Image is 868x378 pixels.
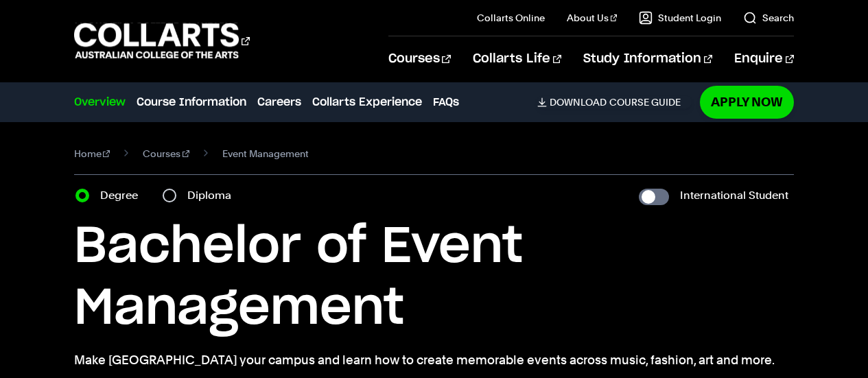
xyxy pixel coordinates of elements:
[137,94,246,110] a: Course Information
[477,11,545,25] a: Collarts Online
[187,186,239,205] label: Diploma
[74,144,110,163] a: Home
[734,36,794,82] a: Enquire
[143,144,189,163] a: Courses
[473,36,561,82] a: Collarts Life
[583,36,712,82] a: Study Information
[74,351,795,370] p: Make [GEOGRAPHIC_DATA] your campus and learn how to create memorable events across music, fashion...
[222,144,309,163] span: Event Management
[537,96,692,108] a: DownloadCourse Guide
[388,36,451,82] a: Courses
[74,216,795,340] h1: Bachelor of Event Management
[74,21,250,60] div: Go to homepage
[100,186,146,205] label: Degree
[743,11,794,25] a: Search
[312,94,422,110] a: Collarts Experience
[680,186,788,205] label: International Student
[700,86,794,118] a: Apply Now
[567,11,618,25] a: About Us
[257,94,301,110] a: Careers
[639,11,721,25] a: Student Login
[74,94,126,110] a: Overview
[433,94,459,110] a: FAQs
[550,96,607,108] span: Download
